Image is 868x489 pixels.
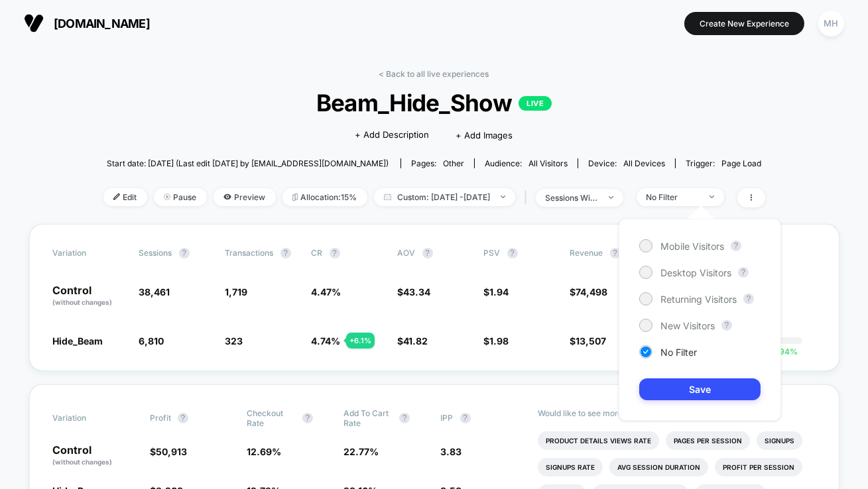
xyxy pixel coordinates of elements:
span: Sessions [139,248,172,258]
span: 41.82 [404,335,428,347]
span: 22.77 % [343,446,379,457]
img: Visually logo [24,13,44,33]
p: Control [53,285,126,307]
li: Avg Session Duration [609,458,708,476]
span: 12.69 % [247,446,281,457]
button: MH [814,10,848,37]
span: 50,913 [156,446,187,457]
p: Would like to see more reports? [538,408,816,418]
span: 323 [225,335,243,347]
span: $ [570,286,608,298]
div: MH [818,11,844,36]
span: $ [398,286,431,298]
span: other [443,158,464,168]
button: ? [743,294,754,304]
span: Pause [154,188,207,206]
span: 1.98 [490,335,509,347]
p: Control [53,445,137,467]
span: Page Load [721,158,761,168]
li: Signups [757,431,802,450]
span: Profit [150,413,171,423]
span: 1,719 [225,286,248,298]
span: all devices [623,158,665,168]
img: edit [113,193,120,200]
li: Signups Rate [538,458,603,476]
button: ? [280,248,291,258]
span: (without changes) [53,298,113,306]
button: ? [731,241,741,251]
span: Beam_Hide_Show [136,89,731,117]
span: $ [570,335,607,347]
img: end [710,195,714,198]
span: PSV [484,248,501,258]
span: Desktop Visitors [660,267,731,278]
span: Checkout Rate [247,408,296,428]
button: ? [422,248,433,258]
span: Preview [214,188,276,206]
span: Custom: [DATE] - [DATE] [374,188,515,206]
span: Variation [53,248,126,258]
li: Pages Per Session [666,431,750,450]
div: Pages: [411,158,464,168]
span: CR [312,248,323,258]
button: ? [178,413,188,423]
span: $ [484,335,509,347]
img: end [164,193,170,200]
span: No Filter [660,347,697,358]
span: Transactions [225,248,274,258]
span: 1.94 [490,286,509,298]
span: 4.47 % [312,286,341,298]
span: Allocation: 15% [282,188,367,206]
img: end [609,196,613,199]
span: IPP [441,413,454,423]
span: $ [398,335,428,347]
button: ? [302,413,313,423]
div: + 6.1 % [346,333,375,349]
span: 74,498 [576,286,608,298]
img: end [501,195,505,198]
span: Variation [53,408,126,428]
span: 3.83 [441,446,462,457]
span: 38,461 [139,286,170,298]
span: Edit [103,188,147,206]
button: ? [738,267,749,278]
button: [DOMAIN_NAME] [20,13,154,34]
span: Add To Cart Rate [343,408,393,428]
span: Device: [578,158,675,168]
div: sessions with impression [546,193,599,203]
button: ? [721,320,732,331]
button: Create New Experience [684,12,804,35]
img: calendar [384,193,391,200]
img: rebalance [292,193,298,201]
div: Audience: [485,158,568,168]
span: Hide_Beam [53,335,103,347]
button: ? [507,248,518,258]
span: $ [150,446,187,457]
button: ? [399,413,410,423]
span: All Visitors [528,158,568,168]
div: Trigger: [686,158,761,168]
span: Mobile Visitors [660,241,724,252]
span: New Visitors [660,320,715,331]
span: 6,810 [139,335,164,347]
span: AOV [398,248,416,258]
span: 4.74 % [312,335,341,347]
span: 43.34 [404,286,431,298]
button: ? [179,248,190,258]
li: Profit Per Session [715,458,802,476]
a: < Back to all live experiences [379,69,489,79]
button: ? [330,248,340,258]
span: 13,507 [576,335,607,347]
span: + Add Description [355,129,429,142]
div: No Filter [647,192,700,202]
li: Product Details Views Rate [538,431,659,450]
span: [DOMAIN_NAME] [54,17,150,30]
button: ? [460,413,471,423]
p: LIVE [519,96,552,111]
span: $ [484,286,509,298]
span: Start date: [DATE] (Last edit [DATE] by [EMAIL_ADDRESS][DOMAIN_NAME]) [107,158,389,168]
span: Returning Visitors [660,294,737,305]
span: + Add Images [456,130,513,140]
span: (without changes) [53,458,113,466]
span: | [522,188,536,207]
